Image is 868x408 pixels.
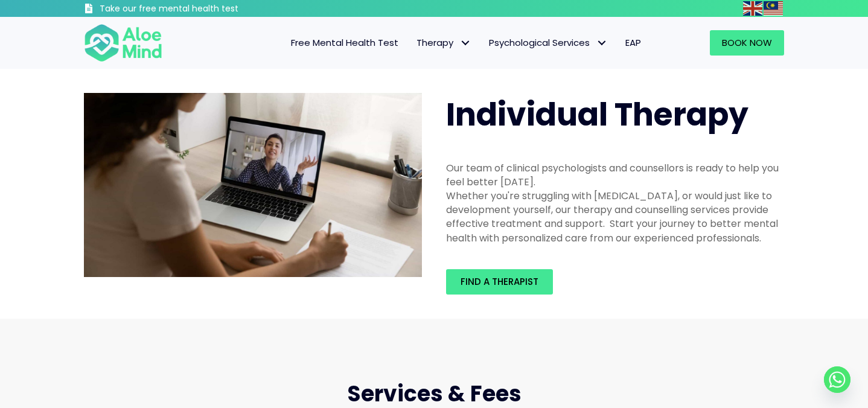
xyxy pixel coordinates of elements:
span: Therapy [416,36,471,49]
span: Psychological Services: submenu [593,34,610,52]
a: Take our free mental health test [84,3,303,17]
a: Psychological ServicesPsychological Services: submenu [480,30,616,56]
a: Whatsapp [824,366,850,393]
a: Free Mental Health Test [282,30,407,56]
a: Find a therapist [446,269,553,295]
span: Find a therapist [461,275,538,288]
h3: Take our free mental health test [100,3,303,15]
a: Book Now [710,30,784,56]
a: English [743,1,764,15]
img: Aloe mind Logo [84,23,162,63]
div: Whether you're struggling with [MEDICAL_DATA], or would just like to development yourself, our th... [446,189,784,245]
div: Our team of clinical psychologists and counsellors is ready to help you feel better [DATE]. [446,161,784,189]
span: Psychological Services [489,36,607,49]
img: ms [764,1,783,16]
img: Aloe Mind Malaysia | Mental Healthcare Services in Malaysia and Singapore [84,93,422,278]
span: Individual Therapy [446,92,748,136]
a: EAP [616,30,650,56]
span: Therapy: submenu [456,34,474,52]
a: TherapyTherapy: submenu [407,30,480,56]
img: en [743,1,762,16]
span: EAP [625,36,641,49]
span: Book Now [722,36,772,49]
a: Malay [764,1,784,15]
span: Free Mental Health Test [291,36,398,49]
nav: Menu [178,30,650,56]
